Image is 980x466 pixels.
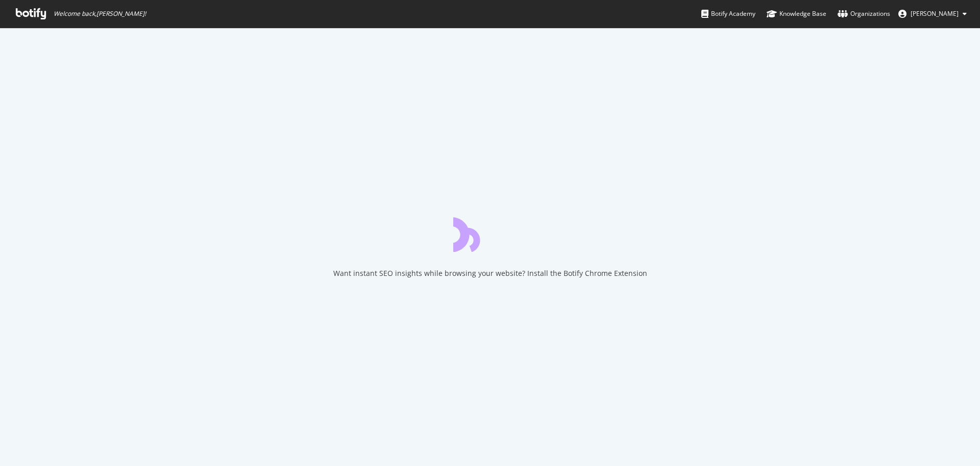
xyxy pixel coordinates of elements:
[911,9,959,18] span: Steffie Kronek
[453,215,527,252] div: animation
[890,6,975,22] button: [PERSON_NAME]
[701,9,755,19] div: Botify Academy
[767,9,826,19] div: Knowledge Base
[333,268,647,278] div: Want instant SEO insights while browsing your website? Install the Botify Chrome Extension
[838,9,890,19] div: Organizations
[54,10,146,18] span: Welcome back, [PERSON_NAME] !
